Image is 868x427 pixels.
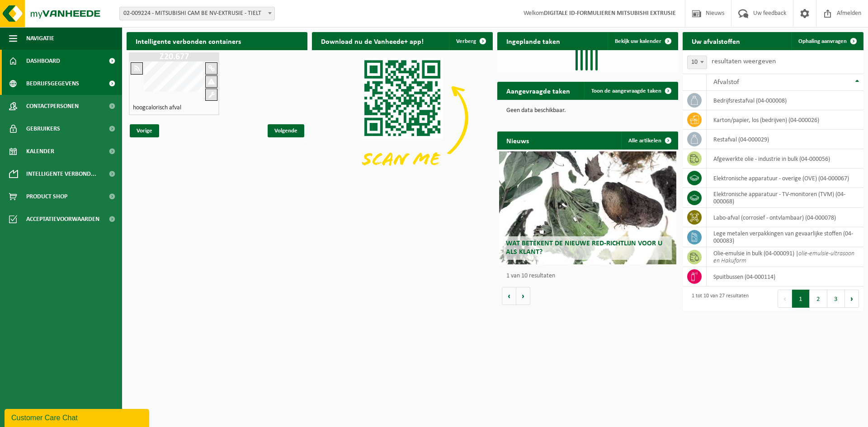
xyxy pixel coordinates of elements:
a: Bekijk uw kalender [608,32,677,50]
span: Volgende [268,124,304,137]
span: Acceptatievoorwaarden [26,208,99,230]
button: Vorige [502,287,516,305]
h2: Ingeplande taken [497,32,569,50]
td: spuitbussen (04-000114) [707,267,863,286]
span: Bedrijfsgegevens [26,72,79,95]
h2: Download nu de Vanheede+ app! [312,32,433,50]
h2: Uw afvalstoffen [683,32,749,50]
span: Wat betekent de nieuwe RED-richtlijn voor u als klant? [506,240,662,256]
td: olie-emulsie in bulk (04-000091) | [707,247,863,267]
p: Geen data beschikbaar. [506,108,669,114]
span: Toon de aangevraagde taken [591,88,661,94]
button: 1 [792,290,810,308]
div: 1 tot 10 van 27 resultaten [687,289,749,309]
a: Ophaling aanvragen [791,32,863,50]
span: Afvalstof [713,79,739,86]
h2: Nieuws [497,131,538,149]
img: Download de VHEPlus App [312,50,493,186]
span: 10 [687,56,707,69]
a: Wat betekent de nieuwe RED-richtlijn voor u als klant? [499,151,676,264]
span: Intelligente verbond... [26,163,96,185]
button: Verberg [449,32,492,50]
span: 10 [688,56,707,69]
h2: Intelligente verbonden containers [127,32,307,50]
span: Product Shop [26,185,67,208]
i: olie-emulsie-ultrasoon en Hakuform [713,250,854,264]
span: Navigatie [26,27,54,50]
td: karton/papier, los (bedrijven) (04-000026) [707,110,863,130]
label: resultaten weergeven [712,58,776,65]
h1: Z20.677 [131,52,217,61]
td: elektronische apparatuur - overige (OVE) (04-000067) [707,169,863,188]
h2: Aangevraagde taken [497,82,579,99]
span: Vorige [130,124,159,137]
button: Previous [778,290,792,308]
span: Gebruikers [26,117,60,140]
button: 3 [827,290,845,308]
td: lege metalen verpakkingen van gevaarlijke stoffen (04-000083) [707,227,863,247]
span: Bekijk uw kalender [615,38,661,44]
td: restafval (04-000029) [707,130,863,149]
span: 02-009224 - MITSUBISHI CAM BE NV-EXTRUSIE - TIELT [120,7,274,20]
h4: hoogcalorisch afval [133,105,181,111]
button: 2 [810,290,827,308]
td: labo-afval (corrosief - ontvlambaar) (04-000078) [707,208,863,227]
p: 1 van 10 resultaten [506,273,674,279]
button: Volgende [516,287,530,305]
span: Kalender [26,140,54,163]
strong: DIGITALE ID-FORMULIEREN MITSUBISHI EXTRUSIE [544,10,676,17]
a: Alle artikelen [621,131,677,150]
button: Next [845,290,859,308]
span: Verberg [456,38,476,44]
span: Dashboard [26,50,60,72]
iframe: chat widget [5,407,151,427]
td: afgewerkte olie - industrie in bulk (04-000056) [707,149,863,169]
td: elektronische apparatuur - TV-monitoren (TVM) (04-000068) [707,188,863,208]
td: bedrijfsrestafval (04-000008) [707,91,863,110]
a: Toon de aangevraagde taken [584,82,677,100]
span: Ophaling aanvragen [798,38,847,44]
span: Contactpersonen [26,95,79,117]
